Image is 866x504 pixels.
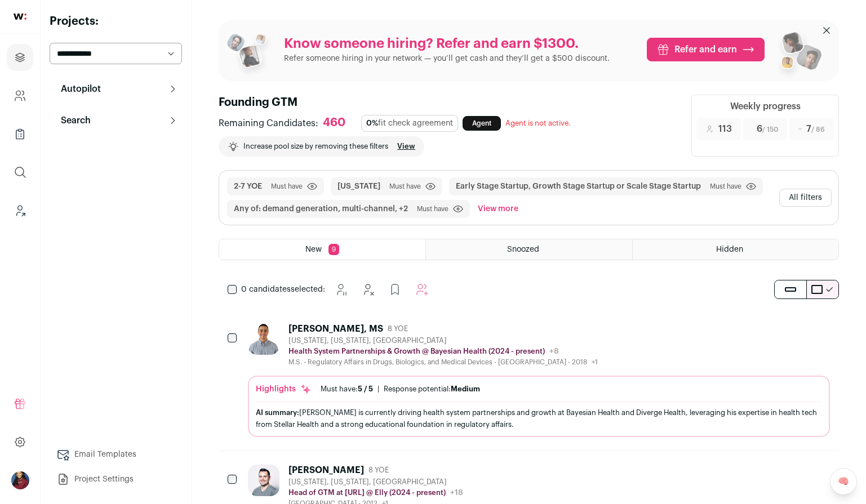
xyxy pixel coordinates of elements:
[321,385,373,394] div: Must have:
[507,246,539,253] span: Snoozed
[241,284,325,295] span: selected:
[451,385,480,393] span: Medium
[219,117,318,130] span: Remaining Candidates:
[288,347,545,356] p: Health System Partnerships & Growth @ Bayesian Health (2024 - present)
[357,278,379,301] button: Hide
[633,239,838,260] a: Hidden
[337,181,380,192] button: [US_STATE]
[389,182,421,191] span: Must have
[647,38,765,61] a: Refer and earn
[718,122,732,136] span: 113
[730,100,801,113] div: Weekly progress
[50,14,182,29] h2: Projects:
[7,121,33,148] a: Company Lists
[757,122,778,136] span: 6
[384,385,480,394] div: Response potential:
[256,383,312,395] div: Highlights
[288,323,383,334] div: [PERSON_NAME], MS
[397,142,415,151] a: View
[779,189,832,207] button: All filters
[288,358,598,367] div: M.S. - Regulatory Affairs in Drugs, Biologics, and Medical Devices - [GEOGRAPHIC_DATA] - 2018
[762,126,778,133] span: / 150
[830,468,857,495] a: 🧠
[288,478,463,487] div: [US_STATE], [US_STATE], [GEOGRAPHIC_DATA]
[426,239,632,260] a: Snoozed
[248,465,279,496] img: f8f105334350bdbd56959fe5d47c31cc96016a2fb2222d1f26e590e683feb4c8
[411,278,433,301] button: Add to Autopilot
[328,244,339,255] span: 9
[384,278,406,301] button: Add to Prospects
[305,246,322,253] span: New
[330,278,352,301] button: Snooze
[7,44,33,71] a: Projects
[248,323,830,437] a: [PERSON_NAME], MS 8 YOE [US_STATE], [US_STATE], [GEOGRAPHIC_DATA] Health System Partnerships & Gr...
[368,466,389,475] span: 8 YOE
[388,324,408,333] span: 8 YOE
[288,336,598,345] div: [US_STATE], [US_STATE], [GEOGRAPHIC_DATA]
[225,29,275,79] img: referral_people_group_1-3817b86375c0e7f77b15e9e1740954ef64e1f78137dd7e9f4ff27367cb2cd09a.png
[463,116,501,131] a: Agent
[592,359,598,365] span: +1
[284,53,610,64] p: Refer someone hiring in your network — you’ll get cash and they’ll get a $500 discount.
[450,489,463,497] span: +18
[50,78,182,100] button: Autopilot
[234,181,262,192] button: 2-7 YOE
[234,203,408,215] button: Any of: demand generation, multi-channel, +2
[358,385,373,393] span: 5 / 5
[50,109,182,132] button: Search
[361,115,458,132] div: fit check agreement
[50,468,182,490] a: Project Settings
[219,95,678,110] h1: Founding GTM
[811,126,825,133] span: / 86
[248,323,279,355] img: facf333a0c3902ee9ed6c484d5a7eea36a089c10ac5143400092e7ae2b08da07.jpg
[54,114,91,127] p: Search
[288,465,364,476] div: [PERSON_NAME]
[271,182,303,191] span: Must have
[505,119,571,127] span: Agent is not active.
[11,471,29,489] button: Open dropdown
[7,197,33,224] a: Leads (Backoffice)
[323,116,345,130] div: 460
[243,142,388,151] p: Increase pool size by removing these filters
[476,200,521,218] button: View more
[366,119,378,127] span: 0%
[549,347,559,355] span: +8
[11,471,29,489] img: 10010497-medium_jpg
[284,35,610,53] p: Know someone hiring? Refer and earn $1300.
[456,181,701,192] button: Early Stage Startup, Growth Stage Startup or Scale Stage Startup
[256,407,822,430] div: [PERSON_NAME] is currently driving health system partnerships and growth at Bayesian Health and D...
[716,246,743,253] span: Hidden
[14,14,26,20] img: wellfound-shorthand-0d5821cbd27db2630d0214b213865d53afaa358527fdda9d0ea32b1df1b89c2c.svg
[256,409,299,416] span: AI summary:
[54,82,101,96] p: Autopilot
[806,122,825,136] span: 7
[774,27,823,81] img: referral_people_group_2-7c1ec42c15280f3369c0665c33c00ed472fd7f6af9dd0ec46c364f9a93ccf9a4.png
[7,82,33,109] a: Company and ATS Settings
[321,385,480,394] ul: |
[417,204,448,213] span: Must have
[241,286,291,293] span: 0 candidates
[710,182,741,191] span: Must have
[50,443,182,466] a: Email Templates
[288,488,446,497] p: Head of GTM at [URL] @ Elly (2024 - present)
